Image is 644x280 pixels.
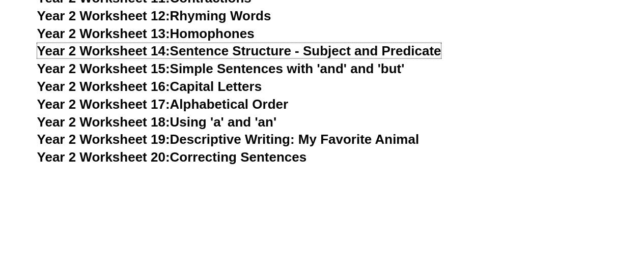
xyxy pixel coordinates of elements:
iframe: Chat Widget [474,165,644,280]
a: Year 2 Worksheet 20:Correcting Sentences [37,149,307,165]
a: Year 2 Worksheet 18:Using 'a' and 'an' [37,114,276,130]
a: Year 2 Worksheet 13:Homophones [37,26,255,41]
span: Year 2 Worksheet 19: [37,132,170,147]
span: Year 2 Worksheet 18: [37,114,170,130]
span: Year 2 Worksheet 13: [37,26,170,41]
span: Year 2 Worksheet 20: [37,149,170,165]
a: Year 2 Worksheet 12:Rhyming Words [37,8,271,23]
span: Year 2 Worksheet 14: [37,43,170,58]
span: Year 2 Worksheet 16: [37,79,170,94]
span: Year 2 Worksheet 12: [37,8,170,23]
a: Year 2 Worksheet 14:Sentence Structure - Subject and Predicate [37,43,441,58]
span: Year 2 Worksheet 15: [37,61,170,76]
a: Year 2 Worksheet 15:Simple Sentences with 'and' and 'but' [37,61,405,76]
a: Year 2 Worksheet 16:Capital Letters [37,79,262,94]
a: Year 2 Worksheet 17:Alphabetical Order [37,97,288,112]
span: Year 2 Worksheet 17: [37,97,170,112]
a: Year 2 Worksheet 19:Descriptive Writing: My Favorite Animal [37,132,419,147]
